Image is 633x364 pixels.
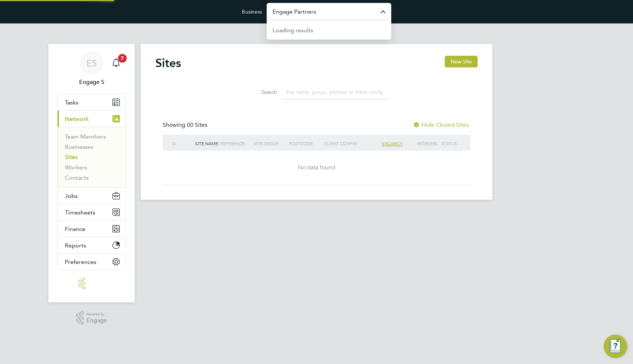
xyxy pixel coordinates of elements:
h2: Sites [155,56,181,70]
div: ID [170,135,193,152]
div: Postcode [287,135,322,152]
nav: Main navigation [48,44,135,302]
div: Workers [404,135,440,152]
span: / Reference [218,140,245,146]
button: Reports [58,237,126,253]
a: Team Members [65,133,106,140]
div: No data found [170,164,463,172]
button: Finance [58,221,126,237]
a: ESEngage S [57,51,126,87]
a: Powered byEngage [76,311,107,325]
div: Client Config [322,135,369,152]
input: Site name, group, address or client config [282,85,389,99]
label: Search [244,89,277,95]
label: Hide Closed Sites [413,121,469,129]
span: Timesheets [65,209,95,216]
span: Engage S [57,78,126,87]
img: engage-logo-retina.png [78,277,105,289]
button: Engage Resource Center [604,335,627,358]
span: Vacancy [382,140,403,147]
span: ES [86,58,97,68]
span: Reports [65,242,86,249]
div: Status [440,135,463,152]
a: Workers [65,164,87,171]
a: Go to home page [57,277,126,289]
span: Network [65,115,89,122]
span: Tasks [65,99,78,106]
span: Preferences [65,258,96,265]
button: Preferences [58,254,126,270]
div: Loading results [273,26,313,35]
a: Contacts [65,174,89,181]
span: Finance [65,225,85,232]
span: Powered by [86,311,107,317]
span: 00 Sites [187,121,207,129]
a: Businesses [65,143,93,150]
button: New Site [445,56,478,67]
button: Timesheets [58,204,126,220]
div: Site Name [193,135,252,152]
button: Network [58,111,126,127]
button: Jobs [58,188,126,204]
div: Network [58,127,126,187]
span: 7 [118,54,127,63]
div: Site Group [252,135,287,152]
a: Tasks [58,94,126,110]
a: Sites [65,154,78,161]
a: 7 [109,51,123,75]
span: Jobs [65,192,78,199]
label: Business [242,8,262,15]
div: Showing [163,121,209,129]
span: Engage [86,317,107,324]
